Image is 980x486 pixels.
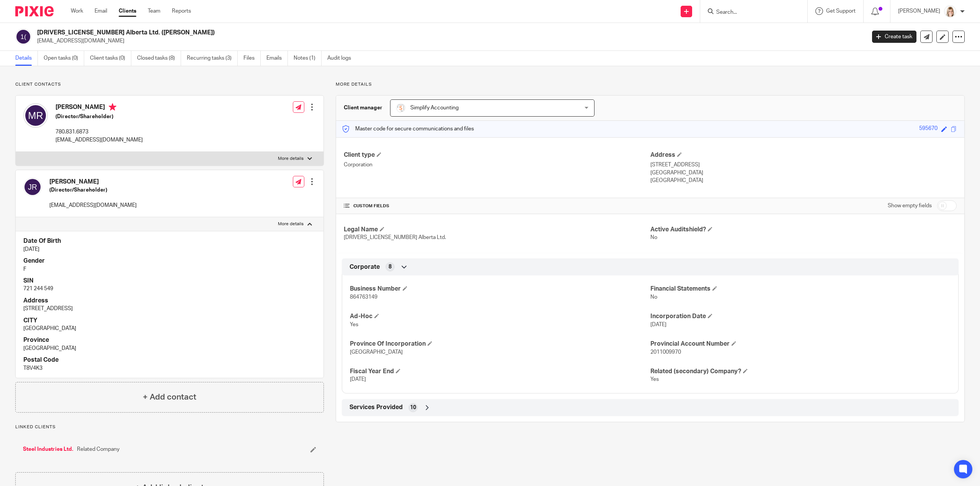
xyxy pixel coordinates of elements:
h4: CUSTOM FIELDS [344,203,650,209]
a: Create task [872,31,916,43]
img: Pixie [15,6,54,16]
span: Corporate [350,263,380,271]
h4: Address [23,297,316,305]
img: svg%3E [15,29,31,45]
h4: [PERSON_NAME] [49,178,137,186]
a: Audit logs [327,51,357,66]
label: Show empty fields [888,202,932,210]
a: Client tasks (0) [90,51,131,66]
span: Yes [650,377,659,382]
a: Open tasks (0) [44,51,84,66]
span: No [650,294,657,300]
p: [PERSON_NAME] [898,7,940,15]
h4: Province [23,336,316,344]
span: Yes [350,322,358,327]
span: 2011009970 [650,349,681,355]
span: No [650,235,657,240]
h5: (Director/Shareholder) [56,113,143,120]
p: F [23,265,316,273]
a: Closed tasks (8) [137,51,181,66]
span: Simplify Accounting [410,105,459,111]
p: [STREET_ADDRESS] [23,305,316,312]
h4: Client type [344,151,650,159]
p: [DATE] [23,245,316,253]
a: Clients [119,7,136,15]
a: Notes (1) [294,51,322,66]
h4: Related (secondary) Company? [650,367,951,375]
p: [GEOGRAPHIC_DATA] [23,345,316,352]
a: Files [243,51,261,66]
p: [GEOGRAPHIC_DATA] [650,169,957,177]
h4: CITY [23,317,316,325]
h4: Fiscal Year End [350,367,650,375]
h4: + Add contact [143,391,196,403]
input: Search [715,9,784,16]
span: [DATE] [650,322,666,327]
img: svg%3E [23,178,42,196]
p: More details [336,81,965,88]
h4: Provincial Account Number [650,340,951,348]
h4: [PERSON_NAME] [56,103,143,113]
p: Linked clients [15,424,324,430]
h4: Province Of Incorporation [350,340,650,348]
h5: (Director/Shareholder) [49,186,137,194]
img: svg%3E [23,103,48,128]
i: Primary [109,103,116,111]
p: Master code for secure communications and files [342,125,474,133]
h4: Business Number [350,285,650,293]
span: 8 [389,263,392,271]
p: 780.831.6873 [56,128,143,136]
a: Steel Industries Ltd. [23,445,73,453]
p: More details [278,221,304,227]
p: More details [278,156,304,162]
h4: Legal Name [344,226,650,234]
h4: Active Auditshield? [650,226,957,234]
p: [GEOGRAPHIC_DATA] [23,325,316,332]
span: Services Provided [350,403,403,411]
div: 595670 [919,125,938,133]
h4: Financial Statements [650,285,951,293]
h3: Client manager [344,104,382,112]
a: Team [148,7,160,15]
span: Get Support [826,8,856,14]
h2: [DRIVERS_LICENSE_NUMBER] Alberta Ltd. ([PERSON_NAME]) [37,29,696,37]
p: [EMAIL_ADDRESS][DOMAIN_NAME] [49,202,137,209]
h4: Gender [23,257,316,265]
p: Client contacts [15,81,324,88]
span: 10 [410,404,416,411]
span: [GEOGRAPHIC_DATA] [350,349,403,355]
p: [EMAIL_ADDRESS][DOMAIN_NAME] [37,37,861,45]
p: 721 244 549 [23,285,316,293]
img: Screenshot%202023-11-29%20141159.png [396,103,405,112]
h4: Postal Code [23,356,316,364]
img: Tayler%20Headshot%20Compressed%20Resized%202.jpg [944,5,956,18]
span: [DATE] [350,377,366,382]
p: Corporation [344,161,650,169]
p: [EMAIL_ADDRESS][DOMAIN_NAME] [56,136,143,144]
h4: Date Of Birth [23,237,316,245]
p: [STREET_ADDRESS] [650,161,957,169]
span: [DRIVERS_LICENSE_NUMBER] Alberta Ltd. [344,235,446,240]
h4: Ad-Hoc [350,312,650,320]
a: Emails [266,51,288,66]
p: [GEOGRAPHIC_DATA] [650,177,957,184]
a: Email [95,7,107,15]
a: Details [15,51,38,66]
a: Work [71,7,83,15]
h4: Incorporation Date [650,312,951,320]
h4: Address [650,151,957,159]
p: T8V4K3 [23,364,316,372]
span: 864763149 [350,294,377,300]
a: Reports [172,7,191,15]
a: Recurring tasks (3) [187,51,238,66]
h4: SIN [23,277,316,285]
span: Related Company [77,445,119,453]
